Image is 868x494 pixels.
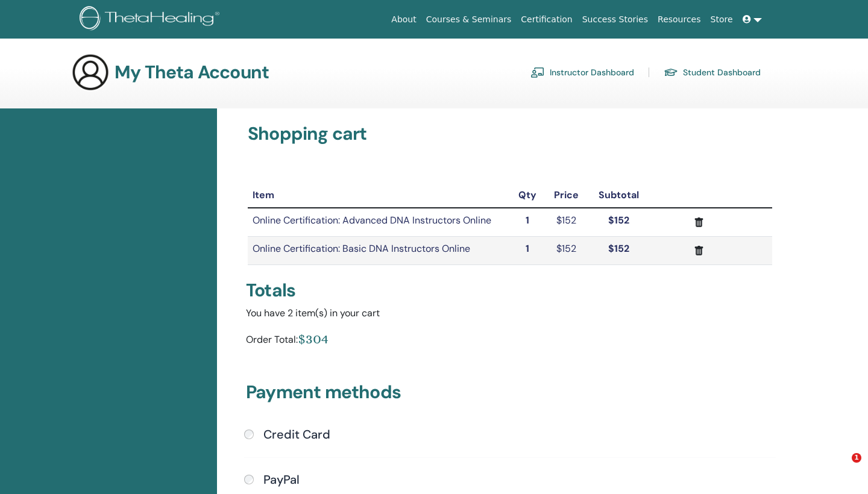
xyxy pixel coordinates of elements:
a: Resources [653,8,706,31]
a: Instructor Dashboard [530,63,634,82]
th: Subtotal [588,183,650,208]
a: Success Stories [577,8,653,31]
img: logo.png [80,6,224,33]
a: Student Dashboard [664,63,761,82]
div: Order Total: [246,330,298,352]
td: $152 [545,236,588,264]
strong: $152 [608,242,629,255]
td: Online Certification: Advanced DNA Instructors Online [248,208,510,236]
h3: Shopping cart [248,123,772,145]
a: Courses & Seminars [421,8,517,31]
th: Item [248,183,510,208]
h3: My Theta Account [115,61,269,83]
a: About [386,8,421,31]
strong: 1 [526,214,529,227]
iframe: Intercom live chat [827,453,856,482]
th: Qty [510,183,545,208]
div: You have 2 item(s) in your cart [246,306,774,320]
img: graduation-cap.svg [664,67,678,78]
td: $152 [545,208,588,236]
h4: Credit Card [263,427,330,442]
span: 1 [852,453,861,463]
strong: 1 [526,242,529,255]
h4: PayPal [263,472,300,487]
img: generic-user-icon.jpg [71,53,110,92]
a: Certification [516,8,577,31]
div: Totals [246,280,774,301]
div: $304 [298,330,329,348]
strong: $152 [608,214,629,227]
th: Price [545,183,588,208]
h3: Payment methods [246,381,774,408]
td: Online Certification: Basic DNA Instructors Online [248,236,510,264]
a: Store [706,8,738,31]
img: chalkboard-teacher.svg [530,67,545,78]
